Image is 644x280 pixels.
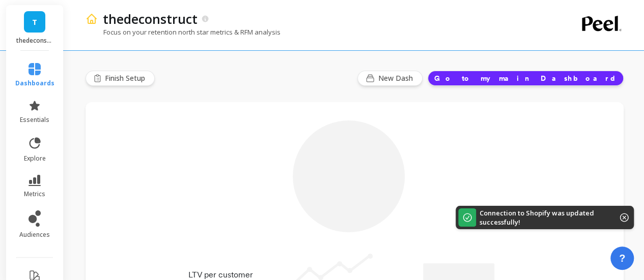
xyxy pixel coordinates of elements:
span: dashboards [15,79,54,87]
p: thedeconstruct [103,10,198,27]
span: ? [619,251,625,265]
img: header icon [86,13,98,25]
button: ? [610,246,634,270]
span: essentials [20,116,49,124]
span: Finish Setup [105,73,148,83]
p: thedeconstruct [16,37,53,45]
button: New Dash [357,71,423,86]
p: Focus on your retention north star metrics & RFM analysis [86,27,281,37]
p: Connection to Shopify was updated successfully! [480,208,604,227]
span: metrics [24,190,45,198]
button: Finish Setup [86,71,155,86]
span: explore [24,154,46,163]
span: New Dash [378,73,416,83]
span: audiences [19,231,50,239]
span: T [32,16,37,28]
button: Go to my main Dashboard [428,71,624,86]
